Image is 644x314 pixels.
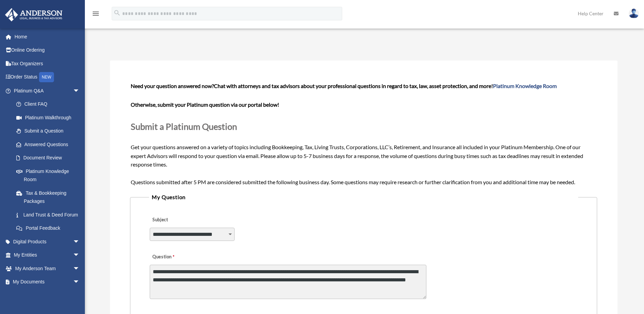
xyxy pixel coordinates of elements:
a: Online Ordering [5,43,90,57]
a: Portal Feedback [10,222,90,235]
span: arrow_drop_down [73,248,87,262]
span: arrow_drop_down [73,289,87,302]
a: Home [5,30,90,43]
a: Order StatusNEW [5,70,90,84]
img: User Pic [629,8,639,18]
a: Platinum Knowledge Room [10,164,90,186]
span: Get your questions answered on a variety of topics including Bookkeeping, Tax, Living Trusts, Cor... [131,83,596,185]
img: Anderson Advisors Platinum Portal [3,8,65,21]
i: search [113,9,121,17]
label: Subject [150,215,214,225]
a: Platinum Q&Aarrow_drop_down [5,84,90,98]
span: Chat with attorneys and tax advisors about your professional questions in regard to tax, law, ass... [214,83,557,89]
a: Tax Organizers [5,57,90,70]
a: Online Learningarrow_drop_down [5,289,90,302]
a: Tax & Bookkeeping Packages [10,186,90,208]
a: Platinum Knowledge Room [493,83,557,89]
a: Platinum Walkthrough [10,111,90,124]
a: My Anderson Teamarrow_drop_down [5,262,90,275]
a: Land Trust & Deed Forum [10,208,90,222]
span: Submit a Platinum Question [131,121,237,132]
label: Question [150,252,202,262]
span: arrow_drop_down [73,84,87,98]
b: Otherwise, submit your Platinum question via our portal below! [131,101,279,108]
span: arrow_drop_down [73,262,87,276]
a: Answered Questions [10,138,90,151]
a: My Documentsarrow_drop_down [5,275,90,289]
a: Client FAQ [10,98,90,111]
a: Document Review [10,151,90,165]
a: Digital Productsarrow_drop_down [5,235,90,248]
i: menu [92,10,100,18]
div: NEW [39,72,54,82]
a: menu [92,12,100,18]
legend: My Question [149,192,578,202]
a: My Entitiesarrow_drop_down [5,248,90,262]
span: arrow_drop_down [73,235,87,249]
span: Need your question answered now? [131,83,214,89]
span: arrow_drop_down [73,275,87,289]
a: Submit a Question [10,124,87,138]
